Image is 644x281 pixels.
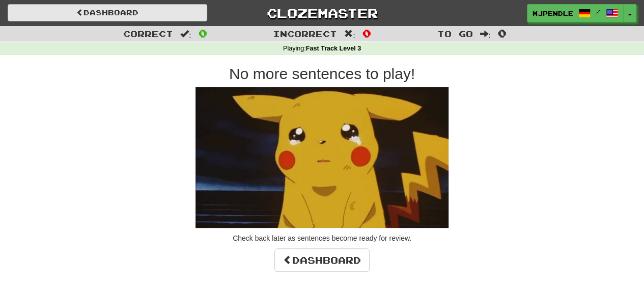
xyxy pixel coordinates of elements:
span: Incorrect [273,29,337,39]
span: mjpendle [533,9,573,18]
a: Dashboard [8,4,207,21]
a: mjpendle / [527,4,624,22]
span: 0 [362,27,371,39]
p: Check back later as sentences become ready for review. [32,233,612,243]
h2: No more sentences to play! [32,65,612,82]
a: Clozemaster [222,4,422,22]
span: 0 [498,27,507,39]
span: : [180,30,191,38]
span: Correct [123,29,173,39]
span: 0 [199,27,207,39]
span: : [480,30,491,38]
a: Dashboard [274,248,370,272]
span: : [344,30,355,38]
span: To go [437,29,472,39]
strong: Fast Track Level 3 [306,45,361,52]
img: sad-pikachu.gif [195,87,449,228]
span: / [596,8,601,15]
